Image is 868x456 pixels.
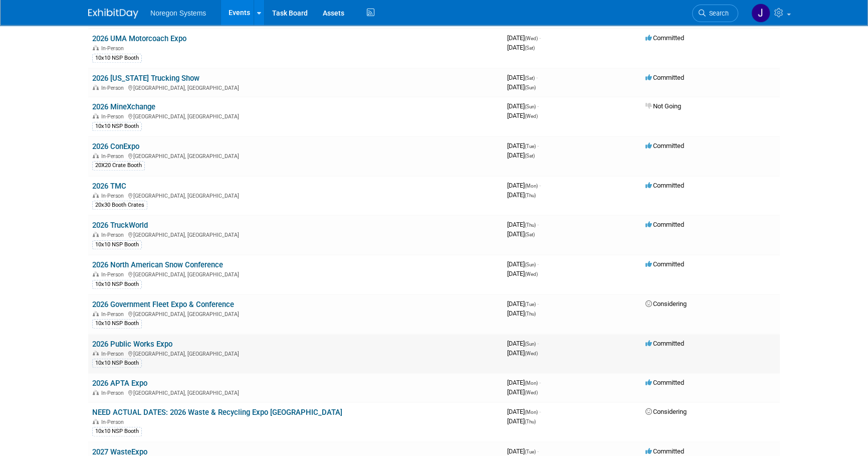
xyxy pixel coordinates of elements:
span: (Thu) [525,419,536,424]
span: (Wed) [525,390,538,395]
span: (Sun) [525,85,536,90]
span: Considering [645,408,687,415]
img: In-Person Event [93,85,99,90]
a: 2026 TruckWorld [92,221,148,230]
span: (Tue) [525,449,536,454]
span: [DATE] [507,447,539,455]
span: In-Person [101,45,127,52]
div: [GEOGRAPHIC_DATA], [GEOGRAPHIC_DATA] [92,191,499,199]
span: [DATE] [507,102,539,110]
span: Not Going [645,102,681,110]
div: [GEOGRAPHIC_DATA], [GEOGRAPHIC_DATA] [92,349,499,357]
span: [DATE] [507,300,539,308]
div: [GEOGRAPHIC_DATA], [GEOGRAPHIC_DATA] [92,112,499,120]
a: 2026 MineXchange [92,102,155,111]
div: 10x10 NSP Booth [92,427,142,436]
span: - [537,221,539,228]
div: 10x10 NSP Booth [92,280,142,289]
span: - [537,142,539,149]
span: Noregon Systems [150,9,206,17]
span: - [537,300,539,308]
a: 2026 Public Works Expo [92,340,172,349]
img: In-Person Event [93,271,99,276]
span: In-Person [101,232,127,238]
img: In-Person Event [93,113,99,118]
span: [DATE] [507,417,536,425]
img: In-Person Event [93,193,99,198]
span: Committed [645,447,684,455]
span: In-Person [101,351,127,357]
img: In-Person Event [93,390,99,395]
img: In-Person Event [93,232,99,237]
a: 2026 ConExpo [92,142,139,151]
span: [DATE] [507,191,536,199]
span: (Tue) [525,301,536,307]
span: - [539,408,541,415]
span: [DATE] [507,182,541,189]
span: Committed [645,182,684,189]
span: In-Person [101,419,127,425]
span: (Wed) [525,113,538,119]
span: (Sat) [525,45,535,51]
span: [DATE] [507,44,535,51]
span: (Thu) [525,222,536,228]
div: [GEOGRAPHIC_DATA], [GEOGRAPHIC_DATA] [92,151,499,160]
span: [DATE] [507,270,538,277]
span: In-Person [101,271,127,278]
a: NEED ACTUAL DATES: 2026 Waste & Recycling Expo [GEOGRAPHIC_DATA] [92,408,342,417]
div: 10x10 NSP Booth [92,359,142,368]
span: (Tue) [525,143,536,149]
a: 2026 APTA Expo [92,379,147,388]
span: Committed [645,221,684,228]
a: 2026 North American Snow Conference [92,260,223,269]
span: [DATE] [507,310,536,317]
span: (Sun) [525,341,536,347]
span: [DATE] [507,388,538,396]
span: Committed [645,34,684,42]
img: Johana Gil [751,4,770,23]
img: In-Person Event [93,351,99,356]
span: In-Person [101,153,127,160]
span: (Thu) [525,311,536,317]
span: Search [706,10,729,17]
span: - [537,340,539,347]
span: [DATE] [507,379,541,386]
span: [DATE] [507,221,539,228]
span: (Wed) [525,351,538,356]
span: In-Person [101,113,127,120]
span: - [539,379,541,386]
span: (Thu) [525,193,536,198]
div: [GEOGRAPHIC_DATA], [GEOGRAPHIC_DATA] [92,388,499,396]
div: [GEOGRAPHIC_DATA], [GEOGRAPHIC_DATA] [92,310,499,318]
span: Committed [645,260,684,268]
div: 20X20 Crate Booth [92,161,145,170]
span: [DATE] [507,340,539,347]
span: (Sat) [525,153,535,159]
div: [GEOGRAPHIC_DATA], [GEOGRAPHIC_DATA] [92,230,499,238]
img: In-Person Event [93,153,99,158]
div: [GEOGRAPHIC_DATA], [GEOGRAPHIC_DATA] [92,83,499,91]
span: - [539,34,541,42]
div: 10x10 NSP Booth [92,319,142,328]
span: - [536,74,538,81]
span: In-Person [101,390,127,396]
span: - [537,260,539,268]
img: In-Person Event [93,45,99,50]
span: (Mon) [525,183,538,189]
span: [DATE] [507,230,535,238]
span: In-Person [101,193,127,199]
span: [DATE] [507,260,539,268]
span: [DATE] [507,142,539,149]
div: [GEOGRAPHIC_DATA], [GEOGRAPHIC_DATA] [92,270,499,278]
div: 10x10 NSP Booth [92,240,142,249]
div: 10x10 NSP Booth [92,54,142,63]
span: (Sun) [525,262,536,267]
span: [DATE] [507,349,538,357]
a: 2026 TMC [92,182,126,191]
a: Search [692,5,738,22]
a: 2026 UMA Motorcoach Expo [92,34,186,43]
span: [DATE] [507,112,538,119]
span: (Wed) [525,271,538,277]
span: (Sat) [525,232,535,237]
span: Considering [645,300,687,308]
